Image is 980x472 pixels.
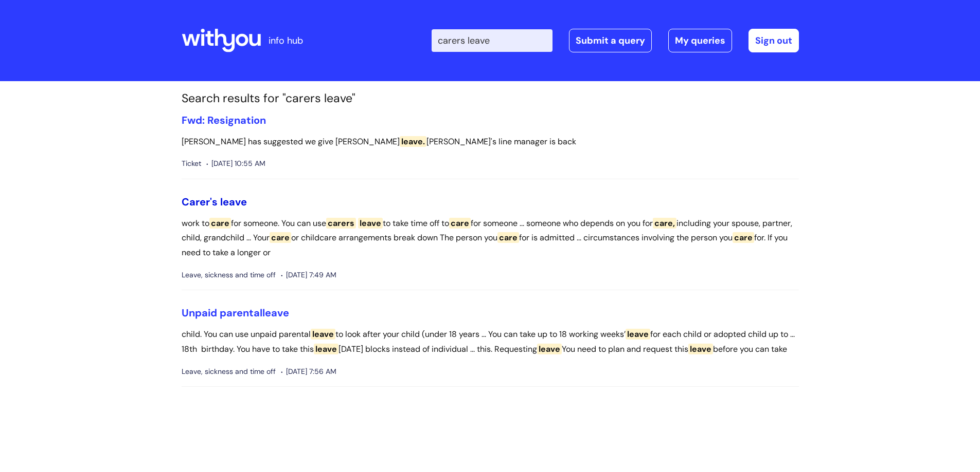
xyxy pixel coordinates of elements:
a: My queries [668,29,732,52]
span: [DATE] 7:49 AM [281,269,336,281]
span: care [449,218,471,229]
span: care, [653,218,676,229]
a: Fwd: Resignation [182,114,266,127]
span: Ticket [182,157,201,170]
p: [PERSON_NAME] has suggested we give [PERSON_NAME] [PERSON_NAME]'s line manager is back [182,135,799,149]
a: Carer's leave [182,195,247,209]
a: Sign out [749,29,799,52]
span: leave [311,329,335,339]
p: child. You can use unpaid parental to look after your child (under 18 years ... You can take up t... [182,327,799,357]
a: Unpaid parentalleave [182,306,289,319]
span: Leave, sickness and time off [182,269,276,281]
span: Carer's [182,195,218,209]
span: leave [537,344,562,354]
span: leave [314,344,338,354]
span: leave [626,329,650,339]
span: leave [358,218,383,229]
p: info hub [269,32,303,49]
input: Search [432,29,553,52]
span: leave [220,195,247,209]
span: care [209,218,231,229]
span: care [733,232,754,243]
span: leave [262,306,289,319]
span: leave [688,344,713,354]
span: carers [326,218,356,229]
span: care [497,232,519,243]
span: [DATE] 10:55 AM [206,157,265,170]
p: work to for someone. You can use to take time off to for someone ... someone who depends on you f... [182,216,799,260]
span: Leave, sickness and time off [182,365,276,378]
a: Submit a query [569,29,652,52]
h1: Search results for "carers leave" [182,91,799,106]
div: | - [432,29,799,52]
span: care [270,232,291,243]
span: leave. [400,136,426,147]
span: [DATE] 7:56 AM [281,365,336,378]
